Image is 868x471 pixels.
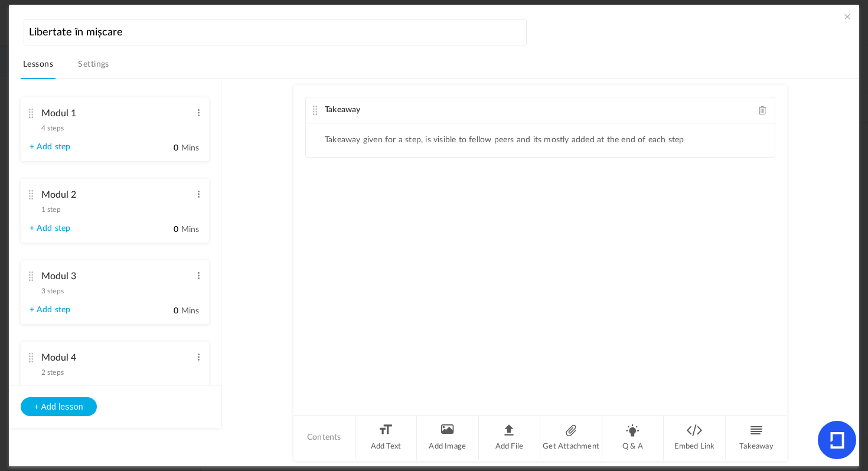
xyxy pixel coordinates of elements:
span: Takeaway [325,106,361,114]
span: Mins [181,225,200,234]
span: Mins [181,144,200,152]
li: Takeaway [726,416,787,460]
li: Q & A [602,416,664,460]
a: Lessons [21,57,56,79]
span: 3 steps [41,287,64,295]
li: Takeaway given for a step, is visible to fellow peers and its mostly added at the end of each step [325,135,684,145]
a: + Add step [30,142,71,152]
a: + Add step [30,224,71,234]
li: Add Text [355,416,417,460]
a: + Add step [30,305,71,315]
li: Get Attachment [540,416,602,460]
li: Add File [479,416,541,460]
a: Settings [76,57,112,79]
span: 4 steps [41,125,64,132]
li: Embed Link [664,416,726,460]
input: Mins [149,224,179,235]
li: Add Image [417,416,479,460]
button: + Add lesson [21,397,97,416]
li: Contents [293,416,355,460]
input: Mins [149,143,179,154]
span: 2 steps [41,369,64,376]
span: Mins [181,307,200,315]
span: 1 step [41,206,61,213]
input: Mins [149,306,179,317]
